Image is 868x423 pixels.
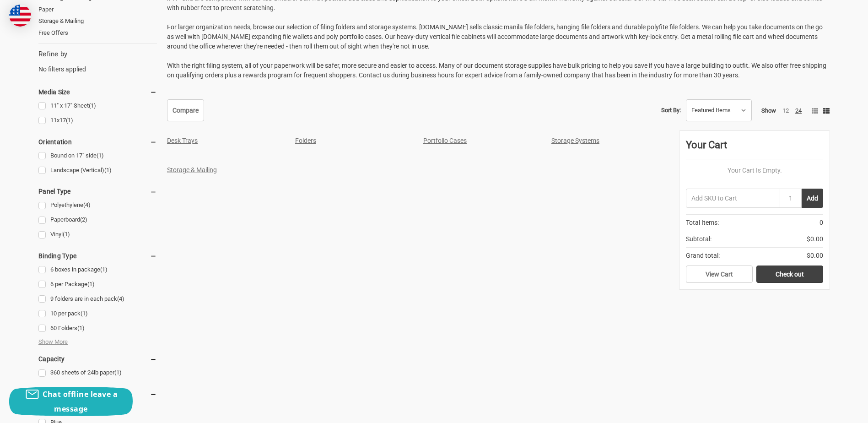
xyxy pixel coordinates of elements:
span: (1) [77,325,85,331]
span: Chat offline leave a message [43,389,118,414]
span: Subtotal: [686,234,712,244]
a: Storage & Mailing [38,15,157,27]
div: No filters applied [38,49,157,74]
a: 9 folders are in each pack [38,293,157,305]
div: Your Cart [686,137,823,159]
a: Landscape (Vertical) [38,164,157,177]
img: duty and tax information for United States [9,5,31,27]
span: $0.00 [807,234,823,244]
a: 10 per pack [38,308,157,320]
a: 11x17 [38,114,157,127]
a: Check out [756,266,823,283]
span: (1) [114,369,122,376]
span: Show More [38,337,68,347]
span: (1) [87,281,95,287]
input: Add SKU to Cart [686,189,780,208]
span: (1) [63,231,70,238]
span: (2) [80,216,87,223]
span: (1) [104,167,112,174]
a: Paperboard [38,214,157,226]
p: For larger organization needs, browse our selection of filing folders and storage systems. [DOMAI... [167,22,830,51]
h5: Refine by [38,49,157,60]
span: $0.00 [807,251,823,260]
h5: Binding Type [38,250,157,261]
a: Bound on 17" side [38,150,157,162]
span: (1) [97,152,104,159]
a: 6 boxes in package [38,264,157,276]
a: Paper [38,4,157,16]
a: Vinyl [38,228,157,241]
button: Chat offline leave a message [9,387,133,416]
h5: Media Size [38,87,157,98]
span: (4) [117,295,124,302]
a: 12 [782,107,789,114]
a: 6 per Package [38,278,157,291]
h5: Capacity [38,353,157,364]
a: 360 sheets of 24lb paper [38,367,157,379]
span: (1) [81,310,88,317]
p: Your Cart Is Empty. [686,166,823,175]
span: Total Items: [686,218,719,228]
span: (1) [89,102,96,109]
a: Desk Trays [167,137,198,144]
button: Add [802,189,823,208]
h5: Orientation [38,136,157,147]
span: (4) [83,201,91,208]
a: Free Offers [38,27,157,39]
a: Portfolio Cases [423,137,467,144]
span: Show [761,107,776,114]
a: 11" x 17" Sheet [38,100,157,112]
span: Grand total: [686,251,720,260]
a: Compare [167,99,204,121]
a: Folders [295,137,316,144]
a: 60 Folders [38,322,157,335]
span: (1) [66,117,73,124]
h5: Panel Type [38,186,157,197]
p: With the right filing system, all of your paperwork will be safer, more secure and easier to acce... [167,61,830,80]
span: (1) [100,266,108,273]
a: Polyethylene [38,199,157,211]
a: 24 [795,107,802,114]
a: Storage Systems [551,137,599,144]
span: 0 [819,218,823,228]
a: View Cart [686,266,753,283]
a: Storage & Mailing [167,166,217,174]
label: Sort By: [661,103,681,117]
